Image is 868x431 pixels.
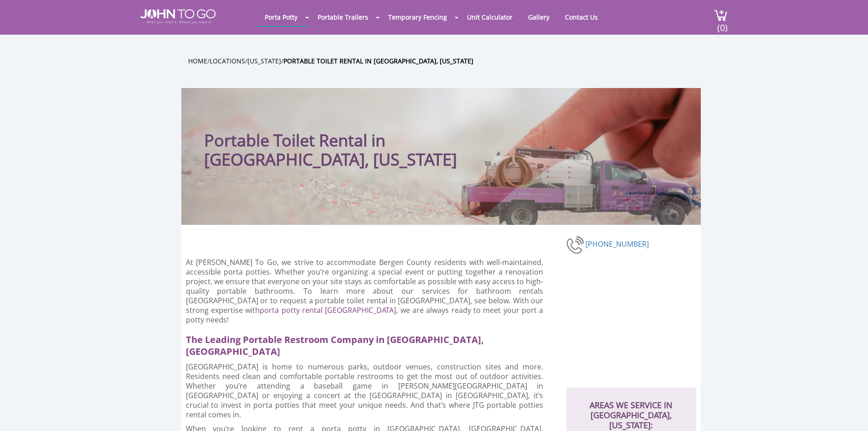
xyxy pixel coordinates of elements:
a: Home [188,57,207,65]
h1: Portable Toilet Rental in [GEOGRAPHIC_DATA], [US_STATE] [204,106,498,169]
a: [PHONE_NUMBER] [586,239,649,249]
a: Unit Calculator [460,8,519,26]
a: Locations [210,57,245,65]
h2: The Leading Portable Restroom Company in [GEOGRAPHIC_DATA], [GEOGRAPHIC_DATA] [186,329,551,358]
a: porta potty rental [GEOGRAPHIC_DATA] [260,305,396,315]
a: Portable Trailers [311,8,375,26]
a: [US_STATE] [247,57,281,65]
span: (0) [717,14,728,34]
p: At [PERSON_NAME] To Go, we strive to accommodate Bergen County residents with well-maintained, ac... [186,258,544,325]
a: Gallery [521,8,556,26]
h2: AREAS WE SERVICE IN [GEOGRAPHIC_DATA], [US_STATE]: [575,388,687,430]
a: Temporary Fencing [381,8,454,26]
img: cart a [714,9,728,21]
img: Portable toilet rental in Bergen County, New Jersey - Porta Potty [566,235,586,255]
a: Contact Us [558,8,605,26]
a: Porta Potty [258,8,304,26]
a: Portable toilet rental in [GEOGRAPHIC_DATA], [US_STATE] [283,57,473,65]
img: Truck [450,140,696,225]
ul: / / / [188,56,708,66]
p: [GEOGRAPHIC_DATA] is home to numerous parks, outdoor venues, construction sites and more. Residen... [186,362,544,420]
img: JOHN to go [140,9,216,24]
